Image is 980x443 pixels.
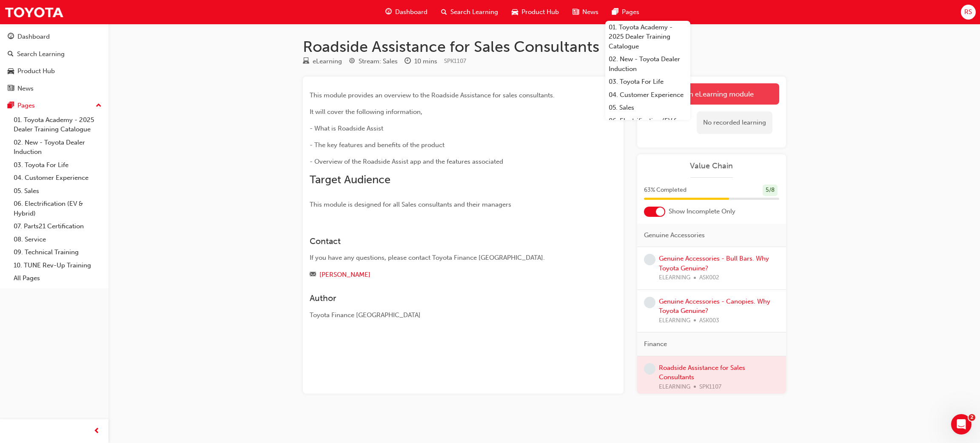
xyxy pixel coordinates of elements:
span: This module is designed for all Sales consultants and their managers [310,201,511,208]
a: 02. New - Toyota Dealer Induction [605,53,690,75]
span: guage-icon [8,33,14,41]
span: prev-icon [94,426,100,437]
img: Trak [4,3,64,22]
span: - Overview of the Roadside Assist app and the features associated [310,158,503,165]
div: Search Learning [17,49,65,59]
span: pages-icon [612,7,618,17]
span: clock-icon [405,58,411,65]
div: Product Hub [17,66,55,76]
span: Target Audience [310,173,390,186]
a: guage-iconDashboard [379,3,434,21]
a: news-iconNews [566,3,605,21]
span: ELEARNING [659,316,690,326]
span: 2 [969,414,975,421]
a: Launch eLearning module [644,83,779,105]
a: All Pages [10,272,105,285]
span: Show Incomplete Only [669,207,735,216]
a: 04. Customer Experience [605,88,690,102]
div: Pages [17,101,35,111]
a: Dashboard [3,29,105,45]
div: Stream: Sales [359,57,398,66]
div: eLearning [313,57,342,66]
div: Toyota Finance [GEOGRAPHIC_DATA] [310,310,586,320]
div: Type [303,56,342,67]
span: email-icon [310,271,316,279]
span: This module provides an overview to the Roadside Assistance for sales consultants. [310,91,555,99]
a: 09. Technical Training [10,246,105,259]
span: Genuine Accessories [644,230,705,240]
span: Finance [644,339,667,349]
span: Pages [622,7,639,17]
span: - The key features and benefits of the product [310,141,444,149]
div: 10 mins [414,57,437,66]
a: Value Chain [644,161,779,171]
a: 10. TUNE Rev-Up Training [10,259,105,272]
span: Product Hub [521,7,559,17]
span: learningResourceType_ELEARNING-icon [303,58,309,65]
span: Dashboard [395,7,427,17]
a: Genuine Accessories - Bull Bars. Why Toyota Genuine? [659,255,769,272]
a: 01. Toyota Academy - 2025 Dealer Training Catalogue [10,114,105,136]
button: Pages [3,98,105,114]
a: 03. Toyota For Life [605,75,690,88]
span: up-icon [96,100,102,111]
h3: Contact [310,236,586,246]
span: It will cover the following information, [310,108,422,116]
span: learningRecordVerb_NONE-icon [644,363,655,375]
a: search-iconSearch Learning [434,3,505,21]
span: Learning resource code [444,57,466,65]
a: News [3,81,105,97]
div: Dashboard [17,32,50,42]
button: RS [961,5,976,20]
div: News [17,84,34,94]
div: Duration [405,56,437,67]
div: If you have any questions, please contact Toyota Finance [GEOGRAPHIC_DATA]. [310,253,586,263]
span: car-icon [8,68,14,75]
span: ASK003 [699,316,719,326]
a: 04. Customer Experience [10,171,105,185]
a: Product Hub [3,63,105,79]
span: learningRecordVerb_NONE-icon [644,254,655,265]
a: 03. Toyota For Life [10,159,105,172]
span: car-icon [512,7,518,17]
span: 63 % Completed [644,185,687,195]
span: pages-icon [8,102,14,110]
span: search-icon [441,7,447,17]
a: 05. Sales [605,101,690,114]
span: ELEARNING [659,273,690,283]
a: 08. Service [10,233,105,246]
span: guage-icon [385,7,392,17]
a: Search Learning [3,46,105,62]
iframe: Intercom live chat [951,414,971,434]
span: - What is Roadside Assist [310,125,383,132]
a: 06. Electrification (EV & Hybrid) [10,197,105,220]
a: 07. Parts21 Certification [10,220,105,233]
div: Stream [349,56,398,67]
a: Genuine Accessories - Canopies. Why Toyota Genuine? [659,298,770,315]
a: 01. Toyota Academy - 2025 Dealer Training Catalogue [605,21,690,53]
span: Search Learning [450,7,498,17]
span: RS [964,7,972,17]
a: 02. New - Toyota Dealer Induction [10,136,105,159]
h3: Author [310,293,586,303]
a: 06. Electrification (EV & Hybrid) [605,114,690,137]
span: target-icon [349,58,355,65]
div: 5 / 8 [763,185,778,196]
a: [PERSON_NAME] [319,271,370,278]
span: news-icon [8,85,14,93]
a: car-iconProduct Hub [505,3,566,21]
a: 05. Sales [10,185,105,198]
span: learningRecordVerb_NONE-icon [644,297,655,308]
span: News [582,7,598,17]
span: search-icon [8,51,14,58]
span: ASK002 [699,273,719,283]
a: pages-iconPages [605,3,646,21]
div: No recorded learning [697,111,772,134]
span: news-icon [573,7,579,17]
button: DashboardSearch LearningProduct HubNews [3,27,105,98]
div: Email [310,270,586,280]
h1: Roadside Assistance for Sales Consultants [303,37,786,56]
